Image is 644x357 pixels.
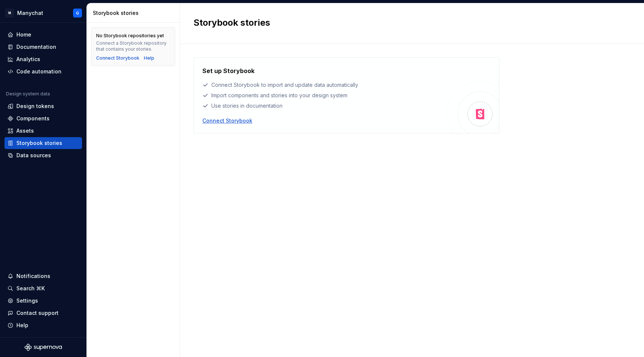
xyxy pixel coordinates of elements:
div: Home [16,31,31,38]
button: Notifications [4,270,82,282]
a: Home [4,29,82,41]
div: Analytics [16,56,40,63]
h4: Set up Storybook [202,66,255,75]
div: Contact support [16,309,59,317]
div: Assets [16,127,34,135]
div: Storybook stories [93,9,177,17]
div: Help [16,322,28,329]
div: Manychat [17,9,43,17]
div: Settings [16,297,38,304]
a: Help [144,55,154,61]
div: Design system data [6,91,50,97]
a: Design tokens [4,100,82,112]
button: Connect Storybook [202,117,252,124]
div: Notifications [16,272,50,280]
div: G [76,10,79,16]
div: Connect Storybook to import and update data automatically [202,81,447,89]
a: Assets [4,125,82,137]
div: Use stories in documentation [202,102,447,110]
button: Connect Storybook [96,55,139,61]
div: Components [16,115,50,122]
button: Help [4,319,82,331]
a: Storybook stories [4,137,82,149]
svg: Supernova Logo [25,344,62,351]
div: Code automation [16,68,61,75]
button: MManychatG [1,5,85,21]
a: Analytics [4,53,82,65]
div: Data sources [16,152,51,159]
a: Data sources [4,149,82,161]
a: Documentation [4,41,82,53]
div: Storybook stories [16,139,62,147]
div: Connect a Storybook repository that contains your stories. [96,40,170,52]
div: M [5,9,14,18]
h2: Storybook stories [193,17,622,29]
a: Components [4,113,82,124]
a: Settings [4,295,82,307]
div: Import components and stories into your design system [202,92,447,99]
div: No Storybook repositories yet [96,33,164,39]
a: Code automation [4,66,82,78]
div: Search ⌘K [16,285,45,292]
button: Search ⌘K [4,282,82,294]
button: Contact support [4,307,82,319]
div: Design tokens [16,102,54,110]
div: Documentation [16,43,56,51]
